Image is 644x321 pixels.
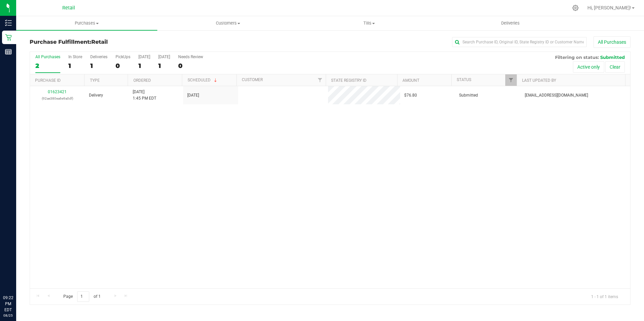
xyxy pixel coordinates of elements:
div: [DATE] [138,55,150,59]
a: Deliveries [440,16,581,30]
input: Search Purchase ID, Original ID, State Registry ID or Customer Name... [452,37,587,47]
a: Purchase ID [35,78,61,83]
div: Needs Review [178,55,203,59]
span: Tills [299,20,440,26]
a: Purchases [16,16,157,30]
div: [DATE] [158,55,170,59]
iframe: Resource center unread badge [20,266,28,274]
span: Delivery [89,92,103,99]
span: [DATE] [187,92,199,99]
inline-svg: Inventory [5,20,12,26]
a: Amount [402,78,419,83]
div: 0 [116,62,130,70]
a: Type [90,78,100,83]
a: Tills [299,16,440,30]
h3: Purchase Fulfillment: [30,39,230,45]
div: PickUps [116,55,130,59]
a: Customer [242,77,263,82]
a: Status [457,77,471,82]
span: Submitted [459,92,478,99]
div: 1 [158,62,170,70]
div: Manage settings [571,5,580,11]
span: Retail [91,39,108,45]
span: Submitted [600,55,625,60]
a: Last Updated By [522,78,556,83]
div: In Store [68,55,82,59]
a: 01623421 [48,90,67,94]
p: (92ae380ea6e9a0df) [34,95,81,102]
p: 08/25 [3,313,13,318]
div: 1 [138,62,150,70]
div: Deliveries [90,55,107,59]
span: Retail [62,5,75,11]
span: Purchases [16,20,157,26]
div: 1 [90,62,107,70]
span: $76.80 [404,92,417,99]
span: [DATE] 1:45 PM EDT [133,89,156,102]
input: 1 [77,291,89,302]
div: 0 [178,62,203,70]
button: All Purchases [593,36,631,48]
span: Deliveries [492,20,529,26]
inline-svg: Reports [5,48,12,55]
span: 1 - 1 of 1 items [586,291,623,301]
span: Filtering on status: [555,55,599,60]
button: Clear [605,61,625,73]
div: 1 [68,62,82,70]
span: Page of 1 [58,291,106,302]
iframe: Resource center [7,267,27,287]
a: State Registry ID [331,78,366,83]
span: Customers [158,20,298,26]
a: Ordered [133,78,151,83]
span: [EMAIL_ADDRESS][DOMAIN_NAME] [525,92,588,99]
p: 09:22 PM EDT [3,295,13,313]
span: Hi, [PERSON_NAME]! [587,5,631,10]
a: Scheduled [188,78,218,82]
div: 2 [35,62,60,70]
inline-svg: Retail [5,34,12,41]
a: Filter [315,74,326,86]
button: Active only [573,61,604,73]
a: Filter [505,74,516,86]
a: Customers [157,16,298,30]
div: All Purchases [35,55,60,59]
